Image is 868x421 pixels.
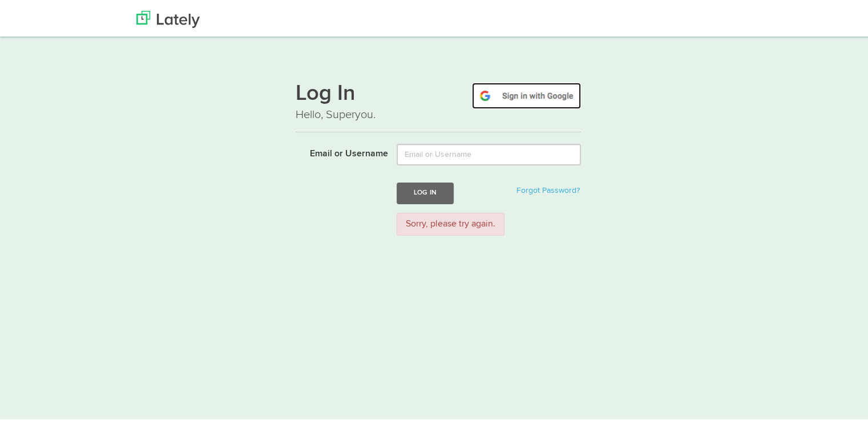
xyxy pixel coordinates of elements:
label: Email or Username [287,141,388,159]
p: Hello, Superyou. [296,104,581,121]
button: Log In [397,180,454,201]
input: Email or Username [397,141,581,163]
div: Sorry, please try again. [397,211,504,234]
h1: Log In [296,80,581,104]
a: Forgot Password? [516,184,580,192]
img: Lately [136,9,200,26]
img: google-signin.png [472,80,581,107]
